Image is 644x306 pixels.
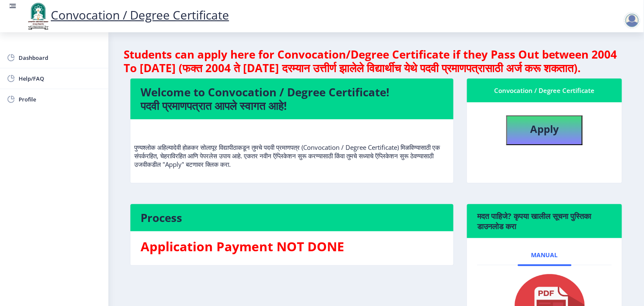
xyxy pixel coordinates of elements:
span: Dashboard [19,53,102,63]
button: Apply [506,115,583,145]
p: पुण्यश्लोक अहिल्यादेवी होळकर सोलापूर विद्यापीठाकडून तुमचे पदवी प्रमाणपत्र (Convocation / Degree C... [134,126,450,168]
h4: Students can apply here for Convocation/Degree Certificate if they Pass Out between 2004 To [DATE... [124,48,629,75]
h3: Application Payment NOT DONE [141,238,443,255]
a: Convocation / Degree Certificate [25,7,229,23]
h4: Welcome to Convocation / Degree Certificate! पदवी प्रमाणपत्रात आपले स्वागत आहे! [141,85,443,112]
h6: मदत पाहिजे? कृपया खालील सूचना पुस्तिका डाउनलोड करा [477,211,612,231]
h4: Process [141,211,443,225]
span: Manual [531,252,558,258]
img: logo [25,2,51,31]
span: Help/FAQ [19,73,102,84]
b: Apply [530,122,559,136]
a: Manual [518,245,572,265]
span: Profile [19,94,102,104]
div: Convocation / Degree Certificate [477,85,612,95]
